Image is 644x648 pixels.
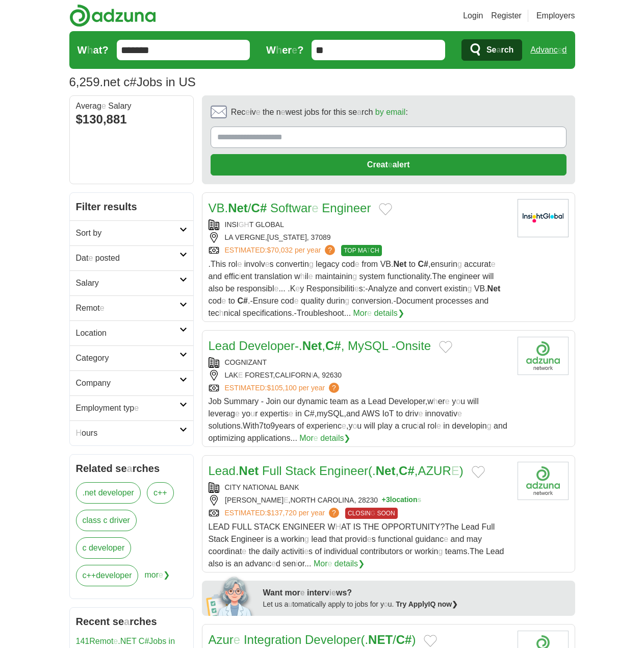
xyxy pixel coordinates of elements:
readpronunciation-span: Responsibiliti [306,284,354,293]
readpronunciation-span: h [300,272,305,281]
readpronunciation-word: c [83,543,87,552]
readpronunciation-span: : [363,284,365,293]
readpronunciation-span: . [391,296,393,305]
a: Employers [536,10,575,22]
readpronunciation-word: Net [393,260,406,268]
readpronunciation-span: e [234,633,240,646]
img: Insight Global logo [518,199,569,237]
readpronunciation-word: conversion [352,296,391,305]
readpronunciation-word: year [311,384,325,392]
a: More details❯ [353,307,404,319]
a: Employment type [70,395,193,420]
readpronunciation-word: c [123,75,130,89]
readpronunciation-word: VB [380,260,391,268]
readpronunciation-word: quality [301,296,324,305]
img: Company logo [518,462,569,500]
readpronunciation-span: e [101,102,106,110]
readpronunciation-span: maintainin [315,272,352,281]
readpronunciation-span: e [265,260,270,268]
readpronunciation-span: ++ [87,571,96,580]
readpronunciation-word: Category [76,354,109,362]
readpronunciation-span: g [352,272,357,281]
readpronunciation-word: for [322,108,331,116]
readpronunciation-span: e [328,559,332,568]
readpronunciation-word: c [83,571,87,580]
readpronunciation-word: This [211,260,226,268]
a: INSIGHT GLOBAL [225,220,284,229]
readpronunciation-word: this [333,108,346,116]
readpronunciation-word: VB [474,284,485,293]
readpronunciation-word: the [263,108,274,116]
readpronunciation-word: details [334,559,358,568]
readpronunciation-span: ? [102,44,108,56]
a: Location [70,320,193,345]
readpronunciation-span: e [88,254,93,262]
readpronunciation-span: . [100,75,104,89]
readpronunciation-word: by [375,108,384,116]
readpronunciation-word: C [139,637,145,645]
readpronunciation-word: LA [225,233,233,241]
span: ? [325,245,335,255]
readpronunciation-span: . [236,464,239,478]
readpronunciation-word: developer [89,543,124,552]
readpronunciation-span: y [300,284,304,293]
readpronunciation-word: convert [415,284,442,293]
readpronunciation-word: Net [239,464,259,478]
readpronunciation-word: in [166,75,175,89]
readpronunciation-span: rch [362,108,373,116]
readpronunciation-word: developer [98,488,134,497]
readpronunciation-span: h [276,44,282,56]
readpronunciation-word: The [432,272,446,281]
readpronunciation-span: e [113,637,118,645]
readpronunciation-span: h [87,44,93,56]
button: Add to favorite jobs [439,341,452,353]
readpronunciation-span: # [424,260,428,268]
a: Company [70,370,193,395]
a: Date posted [70,245,193,270]
a: Try ApplyIQ now❯ [396,600,458,608]
readpronunciation-span: Rec [231,108,245,116]
readpronunciation-span: INSI [225,220,239,229]
a: Lead.Net Full Stack Engineer(.Net,C#,AZURE) [209,464,463,478]
readpronunciation-word: c [103,516,107,525]
a: c++ [147,482,174,504]
readpronunciation-span: ❯ [344,434,350,442]
readpronunciation-span: # [144,637,149,645]
a: COGNIZANT [225,358,267,366]
span: ? [329,383,339,393]
readpronunciation-span: e [295,284,300,293]
readpronunciation-span: ? [297,44,303,56]
readpronunciation-word: Login [463,11,483,20]
readpronunciation-span: durin [327,296,345,305]
span: 6,259 [69,73,100,91]
readpronunciation-word: results [104,201,137,212]
readpronunciation-span: e [355,260,359,268]
button: +3locations [382,495,421,506]
readpronunciation-word: driver [110,516,130,525]
readpronunciation-word: to [409,260,416,268]
readpronunciation-word: Net [376,464,396,478]
readpronunciation-span: e [558,45,562,54]
readpronunciation-span: e [491,260,496,268]
readpronunciation-span: Averag [76,102,101,110]
readpronunciation-word: jobs [304,108,319,116]
readpronunciation-word: details [320,434,344,442]
span: $70,032 [267,246,293,254]
readpronunciation-span: , [428,260,430,268]
readpronunciation-word: Integration [244,633,301,646]
readpronunciation-span: . [391,260,393,268]
readpronunciation-word: IQ [428,600,436,608]
a: Category [70,345,193,370]
readpronunciation-span: W [78,44,87,56]
a: Login [463,10,483,22]
readpronunciation-word: will [482,272,494,281]
readpronunciation-word: now [437,600,452,608]
readpronunciation-span: Azur [209,633,234,646]
readpronunciation-word: c [153,488,158,497]
readpronunciation-word: Developer- [239,339,299,353]
span: $105,100 [267,384,296,392]
readpronunciation-span: s [417,495,421,504]
readpronunciation-span: ❯ [358,559,365,568]
readpronunciation-word: -Ensure [250,296,278,305]
readpronunciation-word: GLOBAL [255,220,284,229]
